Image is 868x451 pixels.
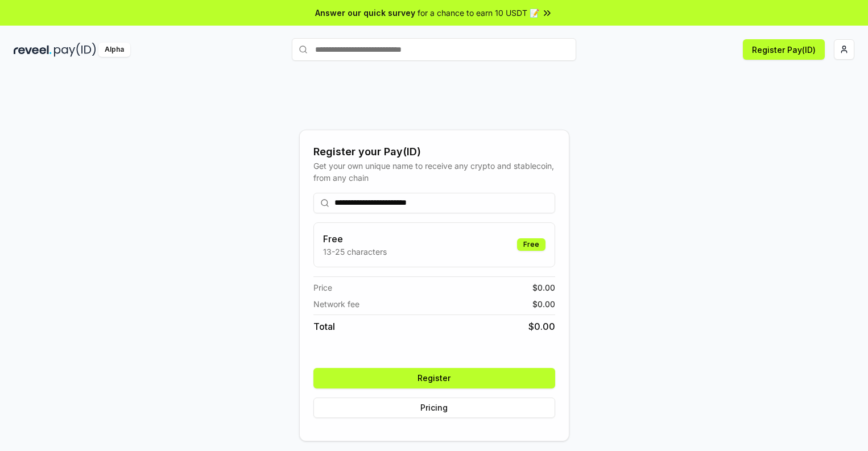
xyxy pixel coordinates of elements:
[313,368,555,388] button: Register
[517,238,545,251] div: Free
[532,282,555,293] span: $ 0.00
[313,282,332,293] span: Price
[323,232,387,246] h3: Free
[528,320,555,333] span: $ 0.00
[313,298,359,310] span: Network fee
[313,320,335,333] span: Total
[418,7,539,19] span: for a chance to earn 10 USDT 📝
[313,144,555,160] div: Register your Pay(ID)
[532,298,555,310] span: $ 0.00
[323,246,387,258] p: 13-25 characters
[98,43,130,57] div: Alpha
[315,7,415,19] span: Answer our quick survey
[313,398,555,418] button: Pricing
[14,43,52,57] img: reveel_dark
[313,160,555,184] div: Get your own unique name to receive any crypto and stablecoin, from any chain
[743,39,825,60] button: Register Pay(ID)
[54,43,96,57] img: pay_id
